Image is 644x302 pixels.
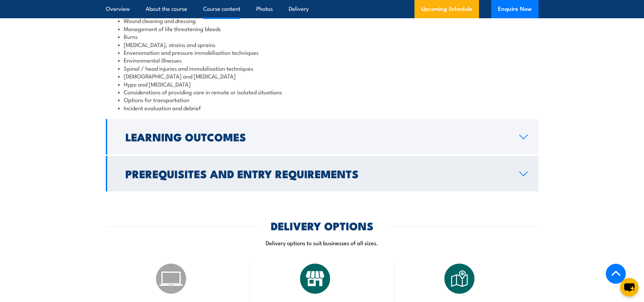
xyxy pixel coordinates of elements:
li: Considerations of providing care in remote or isolated situations [118,88,526,96]
h2: Learning Outcomes [125,132,508,141]
li: Burns [118,32,526,40]
li: Environmental illnesses [118,56,526,64]
a: Learning Outcomes [106,119,539,155]
li: [MEDICAL_DATA], strains and sprains [118,41,526,48]
li: Incident evaluation and debrief [118,104,526,112]
button: chat-button [620,278,639,297]
h2: Prerequisites and Entry Requirements [125,169,508,178]
li: Hypo and [MEDICAL_DATA] [118,80,526,88]
p: Delivery options to suit businesses of all sizes. [106,239,539,247]
li: Spinal / head injuries and immobilisation techniques [118,64,526,72]
li: Wound cleaning and dressing [118,17,526,24]
a: Prerequisites and Entry Requirements [106,156,539,191]
li: Management of life threatening bleeds [118,25,526,32]
li: Envenomation and pressure immobilisation techniques [118,48,526,56]
li: [DEMOGRAPHIC_DATA] and [MEDICAL_DATA] [118,72,526,80]
h2: DELIVERY OPTIONS [271,221,374,230]
li: Options for transportation [118,96,526,103]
